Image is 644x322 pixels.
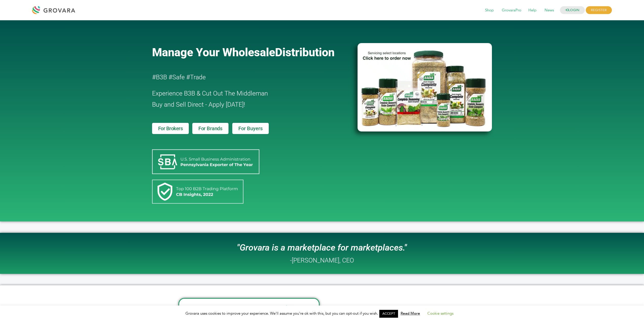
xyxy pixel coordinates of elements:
span: For Brands [198,126,222,131]
a: Manage Your WholesaleDistribution [152,46,349,59]
a: Help [525,8,540,13]
span: GrovaraPro [498,6,525,15]
span: Shop [482,6,497,15]
span: Grovara uses cookies to improve your experience. We'll assume you're ok with this, but you can op... [185,311,459,316]
span: For Brokers [158,126,183,131]
h2: -[PERSON_NAME], CEO [290,257,354,263]
a: For Brokers [152,123,189,134]
a: Shop [482,8,497,13]
a: Read More [401,311,420,316]
a: ACCEPT [379,310,398,318]
span: Manage Your Wholesale [152,46,275,59]
a: News [541,8,557,13]
h2: #B3B #Safe #Trade [152,72,329,83]
span: REGISTER [586,6,612,14]
span: For Buyers [238,126,263,131]
a: Cookie settings [427,311,453,316]
span: Buy and Sell Direct - Apply [DATE]! [152,101,245,108]
i: "Grovara is a marketplace for marketplaces." [237,242,407,253]
span: Distribution [275,46,335,59]
a: For Buyers [232,123,269,134]
span: Experience B3B & Cut Out The Middleman [152,90,268,97]
a: LOGIN [560,6,585,14]
a: For Brands [192,123,228,134]
a: GrovaraPro [498,8,525,13]
span: News [541,6,557,15]
span: Help [525,6,540,15]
